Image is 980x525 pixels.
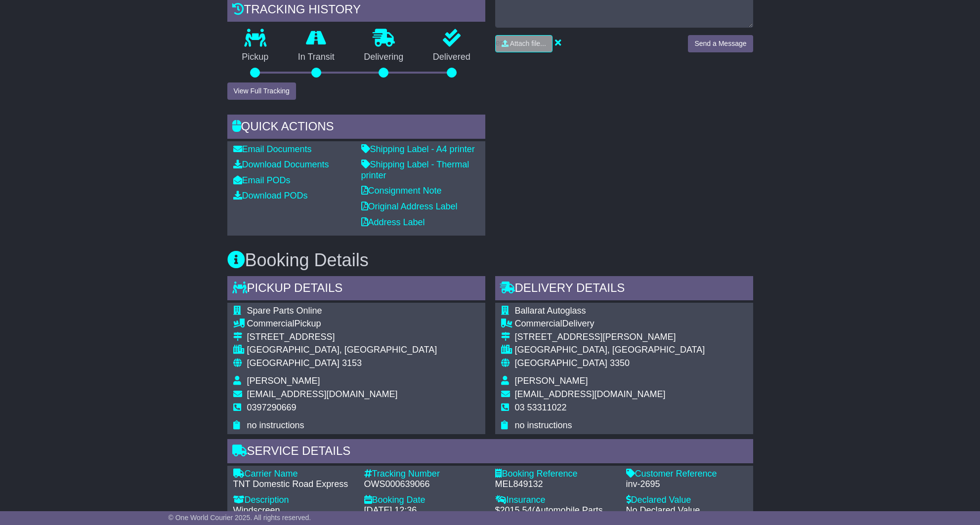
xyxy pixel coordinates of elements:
div: [GEOGRAPHIC_DATA], [GEOGRAPHIC_DATA] [247,345,437,356]
span: Commercial [247,319,295,328]
div: Customer Reference [626,469,747,480]
h3: Booking Details [227,250,753,270]
div: Insurance [495,495,616,506]
div: Tracking Number [364,469,485,480]
div: Windscreen [233,505,354,516]
span: 0397290669 [247,403,297,412]
div: Booking Reference [495,469,616,480]
div: OWS000639066 [364,479,485,490]
div: [DATE] 12:36 [364,505,485,516]
span: [PERSON_NAME] [247,376,320,386]
span: [GEOGRAPHIC_DATA] [247,358,340,368]
button: View Full Tracking [227,82,296,100]
span: [EMAIL_ADDRESS][DOMAIN_NAME] [247,389,398,399]
p: Delivered [418,52,485,63]
span: 3350 [610,358,630,368]
span: [GEOGRAPHIC_DATA] [515,358,607,368]
span: Commercial [515,319,562,328]
div: [GEOGRAPHIC_DATA], [GEOGRAPHIC_DATA] [515,345,705,356]
div: Service Details [227,439,753,466]
div: Carrier Name [233,469,354,480]
div: Pickup [247,319,437,329]
a: Shipping Label - Thermal printer [361,160,469,180]
span: 03 53311022 [515,403,567,412]
p: Delivering [349,52,419,63]
span: [PERSON_NAME] [515,376,588,386]
div: Declared Value [626,495,747,506]
a: Shipping Label - A4 printer [361,144,475,154]
div: inv-2695 [626,479,747,490]
div: TNT Domestic Road Express [233,479,354,490]
a: Download PODs [233,191,308,201]
a: Original Address Label [361,202,458,211]
span: Spare Parts Online [247,306,322,316]
span: © One World Courier 2025. All rights reserved. [169,514,311,522]
span: no instructions [247,420,304,430]
span: Ballarat Autoglass [515,306,586,316]
div: Booking Date [364,495,485,506]
a: Address Label [361,217,425,227]
button: Send a Message [688,35,753,52]
div: MEL849132 [495,479,616,490]
span: [EMAIL_ADDRESS][DOMAIN_NAME] [515,389,666,399]
div: Delivery [515,319,705,329]
div: Delivery Details [495,276,753,303]
span: 3153 [342,358,362,368]
div: No Declared Value [626,505,747,516]
span: no instructions [515,420,572,430]
div: Description [233,495,354,506]
p: In Transit [283,52,349,63]
div: Quick Actions [227,115,485,141]
a: Email Documents [233,144,312,154]
a: Consignment Note [361,186,442,196]
div: [STREET_ADDRESS] [247,332,437,343]
a: Email PODs [233,175,291,185]
span: 2015.54 [500,505,532,515]
a: Download Documents [233,160,329,169]
div: Pickup Details [227,276,485,303]
p: Pickup [227,52,284,63]
div: [STREET_ADDRESS][PERSON_NAME] [515,332,705,343]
